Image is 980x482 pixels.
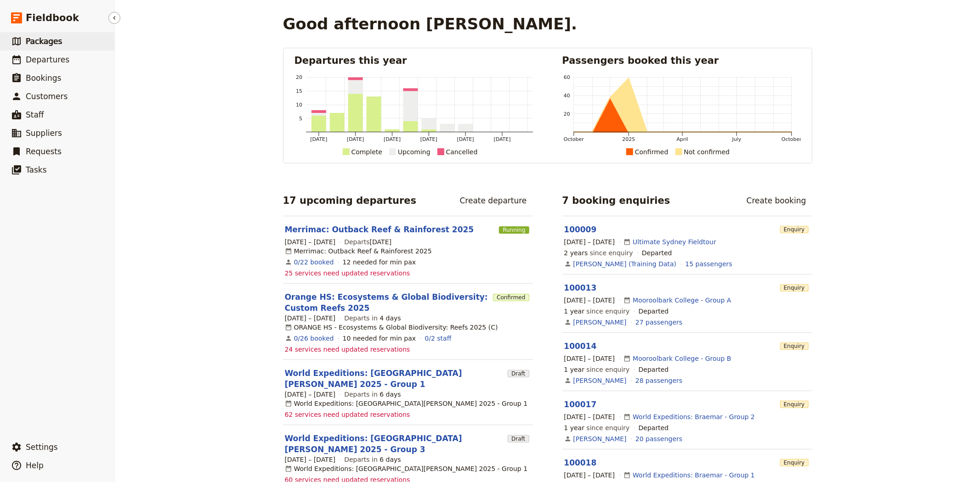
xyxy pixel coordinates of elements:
div: Departed [642,248,672,258]
tspan: 20 [564,111,570,117]
span: [DATE] – [DATE] [285,390,336,399]
span: Departs in [344,390,401,399]
tspan: [DATE] [384,136,401,142]
tspan: 10 [296,102,302,108]
tspan: April [676,136,688,142]
div: World Expeditions: [GEOGRAPHIC_DATA][PERSON_NAME] 2025 - Group 1 [285,464,528,473]
span: Running [499,226,529,234]
div: Upcoming [398,146,431,157]
div: Complete [351,146,382,157]
span: Confirmed [493,294,529,301]
span: Settings [26,443,58,452]
a: 100013 [564,283,597,292]
div: Departed [639,365,669,374]
span: 1 year [564,366,585,373]
span: since enquiry [564,423,630,432]
span: [DATE] – [DATE] [285,314,336,323]
span: Help [26,461,44,470]
span: [DATE] – [DATE] [285,237,336,247]
a: View the passengers for this booking [635,376,682,385]
a: Mooroolbark College - Group A [633,296,731,305]
div: Cancelled [446,146,478,157]
tspan: [DATE] [493,136,510,142]
h1: Good afternoon [PERSON_NAME]. [283,15,578,33]
div: Departed [639,423,669,432]
tspan: October [782,136,802,142]
tspan: [DATE] [420,136,437,142]
a: View the passengers for this booking [635,434,682,443]
a: 100014 [564,342,597,351]
tspan: [DATE] [310,136,327,142]
span: 2 years [564,249,588,257]
a: 100018 [564,458,597,467]
span: 25 services need updated reservations [285,269,410,278]
a: [PERSON_NAME] [573,434,627,443]
span: Departs in [344,314,401,323]
span: 62 services need updated reservations [285,410,410,419]
a: Orange HS: Ecosystems & Global Biodiversity: Custom Reefs 2025 [285,291,490,314]
span: Enquiry [780,284,809,291]
a: View the bookings for this departure [294,258,334,267]
a: 100009 [564,225,597,234]
span: Tasks [26,165,47,174]
a: World Expeditions: Braemar - Group 2 [633,412,755,421]
span: Requests [26,147,62,156]
span: Customers [26,92,68,101]
span: 24 services need updated reservations [285,345,410,354]
tspan: October [564,136,584,142]
tspan: 2025 [622,136,635,142]
span: since enquiry [564,365,630,374]
tspan: July [731,136,741,142]
span: [DATE] – [DATE] [564,471,615,480]
a: 100017 [564,400,597,409]
span: Enquiry [780,401,809,408]
a: Create departure [454,193,533,208]
span: [DATE] – [DATE] [564,237,615,247]
tspan: [DATE] [347,136,364,142]
div: ORANGE HS - Ecosystems & Global Biodiversity: Reefs 2025 (C) [285,323,498,332]
span: Enquiry [780,342,809,350]
h2: Departures this year [295,54,533,67]
tspan: 40 [564,93,570,99]
tspan: 60 [564,74,570,80]
tspan: 15 [296,88,302,94]
button: Hide menu [108,12,120,24]
a: View the bookings for this departure [294,334,334,343]
span: 4 days [380,314,401,322]
span: 1 year [564,308,585,315]
h2: 7 booking enquiries [562,194,670,207]
span: Draft [508,370,529,377]
span: Departures [26,55,69,64]
span: [DATE] – [DATE] [564,412,615,421]
a: [PERSON_NAME] [573,318,627,327]
span: [DATE] – [DATE] [564,296,615,305]
tspan: 5 [299,116,302,122]
span: Enquiry [780,459,809,466]
a: Mooroolbark College - Group B [633,354,731,363]
span: [DATE] – [DATE] [564,354,615,363]
a: World Expeditions: [GEOGRAPHIC_DATA][PERSON_NAME] 2025 - Group 3 [285,433,504,455]
a: Merrimac: Outback Reef & Rainforest 2025 [285,224,474,235]
div: 10 needed for min pax [343,334,416,343]
h2: 17 upcoming departures [283,194,417,207]
span: 1 year [564,424,585,432]
span: [DATE] [370,238,391,246]
a: [PERSON_NAME] [573,376,627,385]
span: since enquiry [564,307,630,316]
div: Not confirmed [684,146,730,157]
span: Departs in [344,455,401,464]
span: Draft [508,435,529,443]
span: since enquiry [564,248,633,258]
span: [DATE] – [DATE] [285,455,336,464]
span: Suppliers [26,129,62,138]
div: Confirmed [635,146,668,157]
a: World Expeditions: [GEOGRAPHIC_DATA][PERSON_NAME] 2025 - Group 1 [285,368,504,390]
tspan: 20 [296,74,302,80]
span: Bookings [26,73,61,83]
span: 6 days [380,456,401,463]
a: View the passengers for this booking [685,259,732,269]
a: 0/2 staff [425,334,451,343]
a: Ultimate Sydney Fieldtour [633,237,716,247]
div: Departed [639,307,669,316]
h2: Passengers booked this year [562,54,801,67]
